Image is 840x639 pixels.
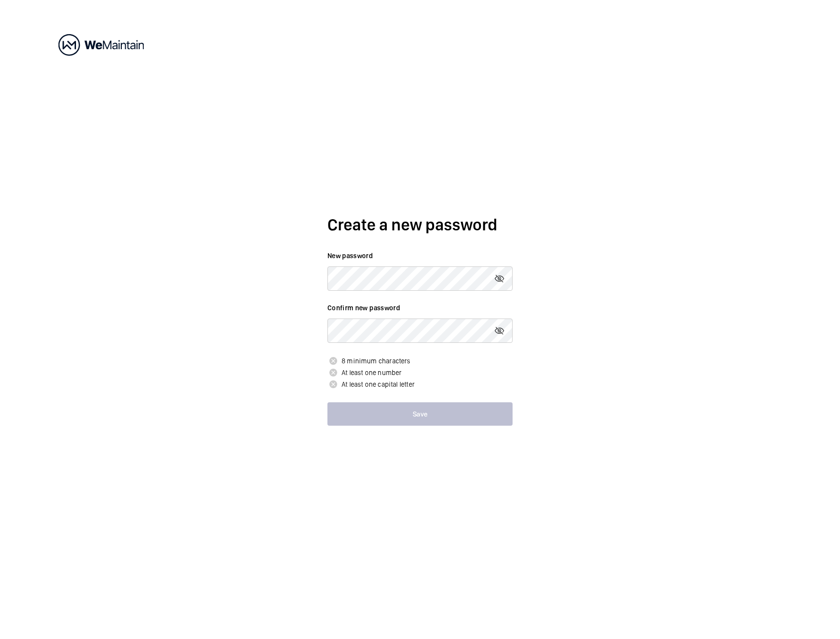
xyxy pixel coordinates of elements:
[327,402,513,426] button: Save
[327,303,513,313] label: Confirm new password
[327,213,513,236] h2: Create a new password
[327,378,513,390] p: At least one capital letter
[327,355,513,367] p: 8 minimum characters
[327,251,513,261] label: New password
[327,367,513,378] p: At least one number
